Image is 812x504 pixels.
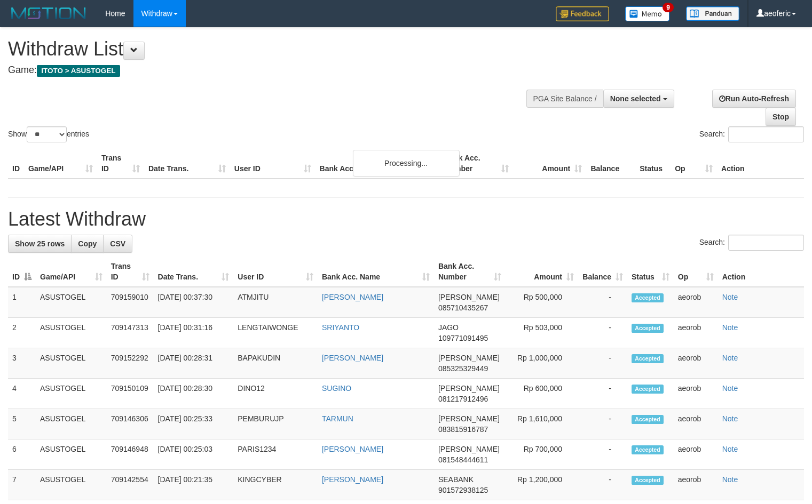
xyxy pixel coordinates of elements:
[722,475,738,484] a: Note
[438,445,500,453] span: [PERSON_NAME]
[578,439,627,470] td: -
[438,303,488,312] span: Copy 085710435267 to clipboard
[318,257,434,287] th: Bank Acc. Name: activate to sort column ascending
[110,239,125,248] span: CSV
[718,257,804,287] th: Action
[440,148,513,179] th: Bank Acc. Number
[610,94,661,103] span: None selected
[434,257,506,287] th: Bank Acc. Number: activate to sort column ascending
[627,257,674,287] th: Status: activate to sort column ascending
[154,318,234,348] td: [DATE] 00:31:16
[36,348,107,379] td: ASUSTOGEL
[78,239,97,248] span: Copy
[36,379,107,409] td: ASUSTOGEL
[635,148,671,179] th: Status
[438,486,488,494] span: Copy 901572938125 to clipboard
[233,409,318,439] td: PEMBURUJP
[24,148,97,179] th: Game/API
[107,287,154,318] td: 709159010
[578,348,627,379] td: -
[107,257,154,287] th: Trans ID: activate to sort column ascending
[632,476,664,485] span: Accepted
[36,318,107,348] td: ASUSTOGEL
[316,148,440,179] th: Bank Acc. Name
[15,239,65,248] span: Show 25 rows
[322,293,383,301] a: [PERSON_NAME]
[674,318,718,348] td: aeorob
[506,287,578,318] td: Rp 500,000
[233,470,318,500] td: KINGCYBER
[37,65,120,77] span: ITOTO > ASUSTOGEL
[632,324,664,333] span: Accepted
[556,6,609,21] img: Feedback.jpg
[8,287,36,318] td: 1
[8,235,72,253] a: Show 25 rows
[722,354,738,362] a: Note
[233,379,318,409] td: DINO12
[722,323,738,332] a: Note
[674,409,718,439] td: aeorob
[36,409,107,439] td: ASUSTOGEL
[230,148,316,179] th: User ID
[578,287,627,318] td: -
[699,235,804,251] label: Search:
[8,148,24,179] th: ID
[438,414,500,423] span: [PERSON_NAME]
[728,235,804,251] input: Search:
[322,323,359,332] a: SRIYANTO
[8,209,804,230] h1: Latest Withdraw
[107,470,154,500] td: 709142554
[438,354,500,362] span: [PERSON_NAME]
[728,126,804,142] input: Search:
[586,148,635,179] th: Balance
[438,475,474,484] span: SEABANK
[322,475,383,484] a: [PERSON_NAME]
[674,439,718,470] td: aeorob
[578,318,627,348] td: -
[578,257,627,287] th: Balance: activate to sort column ascending
[8,65,531,76] h4: Game:
[27,126,67,142] select: Showentries
[722,445,738,453] a: Note
[722,414,738,423] a: Note
[71,235,104,253] a: Copy
[107,409,154,439] td: 709146306
[154,470,234,500] td: [DATE] 00:21:35
[506,318,578,348] td: Rp 503,000
[506,257,578,287] th: Amount: activate to sort column ascending
[526,90,603,108] div: PGA Site Balance /
[578,409,627,439] td: -
[103,235,132,253] a: CSV
[8,318,36,348] td: 2
[8,38,531,60] h1: Withdraw List
[107,439,154,470] td: 709146948
[154,287,234,318] td: [DATE] 00:37:30
[506,348,578,379] td: Rp 1,000,000
[107,348,154,379] td: 709152292
[438,334,488,342] span: Copy 109771091495 to clipboard
[8,348,36,379] td: 3
[717,148,804,179] th: Action
[233,318,318,348] td: LENGTAIWONGE
[513,148,586,179] th: Amount
[154,257,234,287] th: Date Trans.: activate to sort column ascending
[506,379,578,409] td: Rp 600,000
[438,293,500,301] span: [PERSON_NAME]
[154,379,234,409] td: [DATE] 00:28:30
[233,287,318,318] td: ATMJITU
[8,470,36,500] td: 7
[233,439,318,470] td: PARIS1234
[233,257,318,287] th: User ID: activate to sort column ascending
[578,379,627,409] td: -
[632,445,664,454] span: Accepted
[438,425,488,434] span: Copy 083815916787 to clipboard
[722,293,738,301] a: Note
[671,148,717,179] th: Op
[36,287,107,318] td: ASUSTOGEL
[36,439,107,470] td: ASUSTOGEL
[353,150,460,177] div: Processing...
[322,384,351,393] a: SUGINO
[632,293,664,302] span: Accepted
[154,409,234,439] td: [DATE] 00:25:33
[8,126,89,142] label: Show entries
